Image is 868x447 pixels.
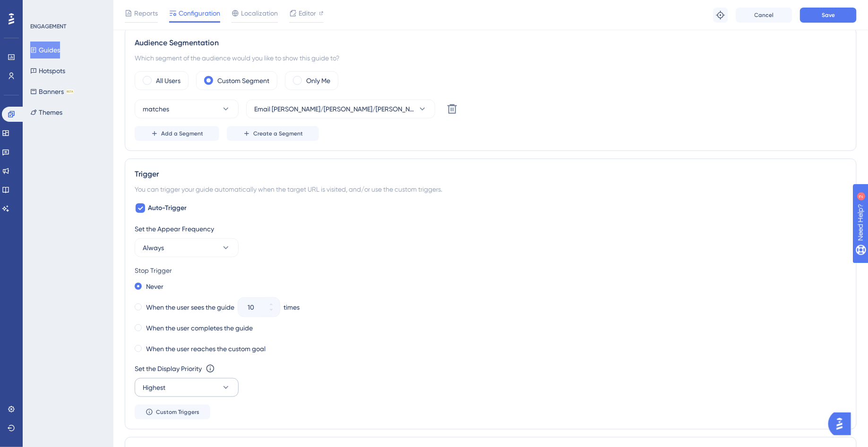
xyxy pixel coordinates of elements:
[135,363,202,374] div: Set the Display Priority
[135,169,847,180] div: Trigger
[135,238,239,257] button: Always
[148,202,187,214] span: Auto-Trigger
[135,378,239,397] button: Highest
[241,8,278,19] span: Localization
[135,405,210,420] button: Custom Triggers
[66,5,69,12] div: 2
[156,408,199,416] span: Custom Triggers
[135,52,847,64] div: Which segment of the audience would you like to show this guide to?
[254,103,414,115] span: Email [PERSON_NAME]/[PERSON_NAME]/[PERSON_NAME]
[135,37,847,49] div: Audience Segmentation
[755,11,774,19] span: Cancel
[736,8,792,23] button: Cancel
[822,11,835,19] span: Save
[306,75,330,86] label: Only Me
[134,8,158,19] span: Reports
[146,343,266,354] label: When the user reaches the custom goal
[146,322,253,334] label: When the user completes the guide
[30,83,74,100] button: BannersBETA
[284,302,300,313] div: times
[143,103,169,115] span: matches
[135,184,847,195] div: You can trigger your guide automatically when the target URL is visited, and/or use the custom tr...
[800,8,857,23] button: Save
[143,242,164,253] span: Always
[30,62,65,79] button: Hotspots
[135,265,847,276] div: Stop Trigger
[22,2,59,14] span: Need Help?
[66,89,74,94] div: BETA
[253,130,303,137] span: Create a Segment
[227,126,319,141] button: Create a Segment
[146,302,234,313] label: When the user sees the guide
[135,100,239,118] button: matches
[30,42,60,59] button: Guides
[146,281,163,292] label: Never
[246,100,435,118] button: Email [PERSON_NAME]/[PERSON_NAME]/[PERSON_NAME]
[299,8,316,19] span: Editor
[30,104,62,121] button: Themes
[30,23,66,30] div: ENGAGEMENT
[143,382,165,393] span: Highest
[135,126,219,141] button: Add a Segment
[828,410,857,438] iframe: UserGuiding AI Assistant Launcher
[179,8,220,19] span: Configuration
[217,75,269,86] label: Custom Segment
[135,223,847,235] div: Set the Appear Frequency
[161,130,203,137] span: Add a Segment
[156,75,180,86] label: All Users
